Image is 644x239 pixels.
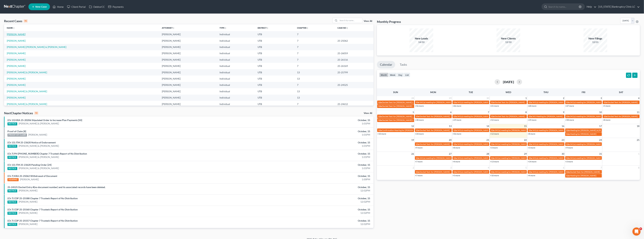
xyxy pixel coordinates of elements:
span: 31 [599,152,602,156]
span: Docket Text: for [PERSON_NAME] [420,115,450,118]
td: Individual [217,31,255,37]
a: +9 more [565,146,573,149]
span: Meeting for [PERSON_NAME] & [PERSON_NAME] [570,129,615,132]
i: unfold_more [267,27,269,29]
span: Docket Text: for [PERSON_NAME] [570,171,600,173]
td: [PERSON_NAME] [159,50,217,57]
span: 12a [566,129,570,132]
span: 11 [637,110,640,114]
button: day [397,73,404,77]
a: +56 more [415,105,424,107]
a: Districtunfold_more [258,27,269,29]
td: 25-24612 [335,101,374,107]
span: 27 [449,152,452,156]
td: [PERSON_NAME] [159,63,217,69]
i: unfold_more [346,27,348,29]
span: Meeting for [PERSON_NAME] [570,174,597,177]
td: 7 [294,101,335,107]
span: 12a [454,171,457,173]
td: 13 [294,95,335,101]
span: 12a [604,101,607,104]
h3: Monthly Progress [377,20,401,24]
button: list [404,73,410,77]
td: [PERSON_NAME] [159,75,217,82]
a: Attorneyunfold_more [162,27,175,29]
a: +5 more [453,174,460,177]
span: Docket Text: for [PERSON_NAME] & [PERSON_NAME] [382,119,430,121]
span: Docket Text: for [PERSON_NAME] [382,105,412,107]
td: [PERSON_NAME] [159,44,217,50]
i: unfold_more [225,27,227,29]
span: 341(a) meeting for [PERSON_NAME] [532,101,565,104]
td: Individual [217,38,255,44]
td: 7 [294,38,335,44]
span: 12a [529,143,532,145]
a: [PERSON_NAME] [7,64,26,67]
div: NextChapter Notices [4,111,38,115]
a: +68 more [528,105,537,107]
a: Case Nounfold_more [337,27,348,29]
a: Nameunfold_more [7,27,15,29]
span: 12a [529,101,532,104]
a: +14 more [528,160,537,163]
span: 12a [566,133,570,135]
span: 30 [486,96,490,100]
span: 8 [525,110,527,114]
span: 19 [411,138,414,142]
span: 12a [378,101,382,104]
span: New Case [35,6,47,8]
a: +3 more [490,146,498,149]
td: 7 [294,50,335,57]
span: 25 [637,138,640,142]
div: October, 15 [252,130,370,133]
td: [PERSON_NAME] [159,88,217,94]
button: month [379,73,388,77]
td: UTB [255,82,294,88]
span: Docket Text: for [PERSON_NAME] [420,143,450,145]
a: View All [364,20,372,22]
a: Help [585,4,596,10]
td: 25-26059 [335,50,374,57]
td: UTB [255,101,294,107]
a: (Ch 13) JTM 25-23620 Pending Order [24] [7,163,51,166]
a: +47 more [565,105,574,107]
i: unfold_more [173,27,175,29]
span: 22 [524,138,527,142]
span: 341(a) meeting for [PERSON_NAME] [495,143,528,145]
td: Individual [217,44,255,50]
span: Sat [619,91,623,94]
span: Docket Text: for [PERSON_NAME] & [PERSON_NAME] [382,101,430,104]
span: 16 [561,124,565,128]
a: (Ch 7) CDP 25-25557 Chapter 7 Trustee's Report of No Distribution [7,219,78,222]
td: 7 [294,31,335,37]
td: [PERSON_NAME] [159,101,217,107]
td: Individual [217,88,255,94]
span: 28 [411,96,414,100]
span: 24 [599,138,602,142]
span: Docket Text: for [PERSON_NAME] [382,115,412,118]
div: 1:01PM [252,155,370,159]
span: 12a [416,101,419,104]
td: UTB [255,31,294,37]
a: (Ch 7) PH [PHONE_NUMBER] Chapter 7 Trustee's Report of No Distribution [7,152,87,155]
span: 12a [529,157,532,159]
span: 341(a) meeting for [PERSON_NAME] [495,129,528,132]
a: +10 more [377,133,386,135]
td: UTB [255,50,294,57]
a: [PERSON_NAME] [19,222,37,226]
a: +8 more [603,119,610,121]
span: 12a [529,115,532,118]
td: UTB [255,57,294,63]
div: 14/10 [410,40,433,44]
a: +10 more [490,174,499,177]
span: 2 [563,96,565,100]
span: 341(a) meeting for [PERSON_NAME] [457,101,490,104]
a: Tasks [397,61,410,68]
a: +52 more [490,119,499,121]
div: NOTICE [7,156,17,159]
span: 341(a) meeting for [PERSON_NAME] & [PERSON_NAME] [457,143,508,145]
span: 12a [416,171,419,173]
span: 12a [529,171,532,173]
span: Docket Text: for [PERSON_NAME] [607,115,638,118]
a: +39 more [528,119,537,121]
